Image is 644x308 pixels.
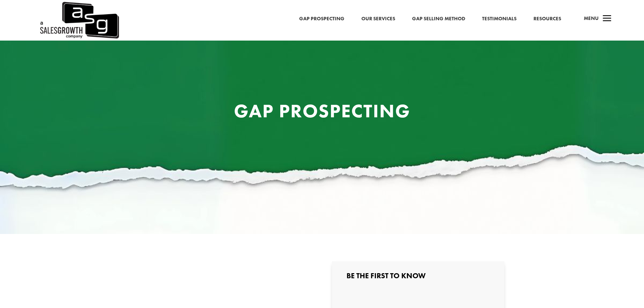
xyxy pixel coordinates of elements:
[412,15,465,23] a: Gap Selling Method
[482,15,517,23] a: Testimonials
[584,15,599,22] span: Menu
[361,15,395,23] a: Our Services
[347,272,490,283] h3: Be the First to Know
[600,12,614,26] span: a
[299,15,344,23] a: Gap Prospecting
[194,101,451,124] h1: Gap Prospecting
[533,15,561,23] a: Resources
